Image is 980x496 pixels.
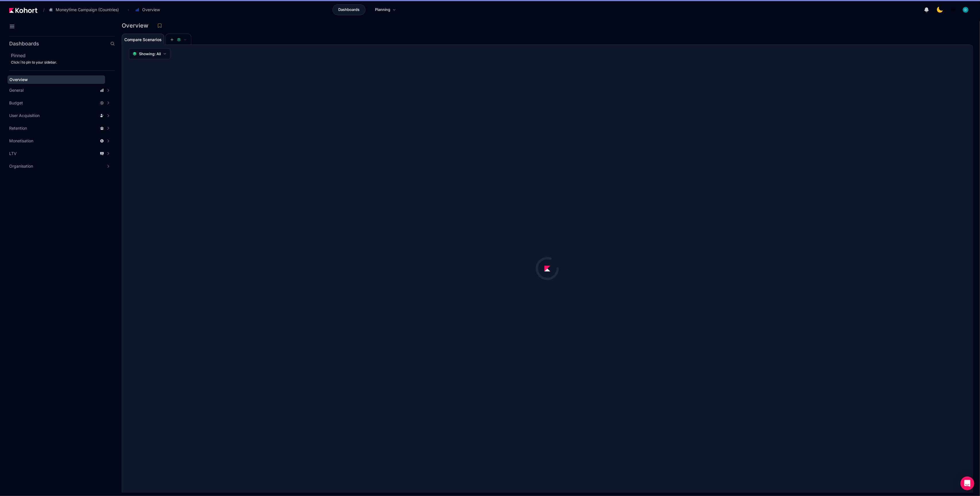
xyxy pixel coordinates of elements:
[122,23,152,28] h3: Overview
[950,7,956,13] img: logo_MoneyTimeLogo_1_20250619094856634230.png
[369,4,402,15] a: Planning
[9,41,39,46] h2: Dashboards
[139,51,161,57] span: Showing: All
[9,100,23,106] span: Budget
[56,7,119,13] span: Moneytime Campaign (Countries)
[11,52,115,59] h2: Pinned
[9,113,40,118] span: User Acquisition
[9,77,28,82] span: Overview
[375,7,390,13] span: Planning
[11,60,115,65] div: Click to pin to your sidebar.
[38,7,45,13] span: /
[127,7,130,12] span: ›
[46,5,125,15] button: Moneytime Campaign (Countries)
[960,476,974,490] div: Open Intercom Messenger
[333,4,366,15] a: Dashboards
[9,87,24,93] span: General
[129,48,170,59] button: Showing: All
[9,151,17,156] span: LTV
[9,125,27,131] span: Retention
[9,138,33,144] span: Monetisation
[9,163,33,169] span: Organisation
[7,75,105,84] a: Overview
[9,8,37,13] img: Kohort logo
[124,38,162,42] span: Compare Scenarios
[142,7,160,13] span: Overview
[132,5,166,15] button: Overview
[338,7,359,13] span: Dashboards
